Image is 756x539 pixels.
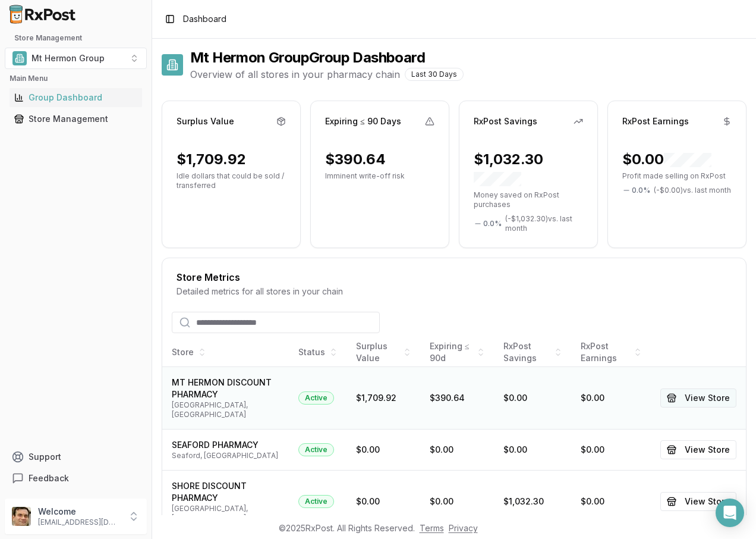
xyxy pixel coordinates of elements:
div: $390.64 [325,150,386,169]
div: [GEOGRAPHIC_DATA], [GEOGRAPHIC_DATA] [172,400,279,419]
div: Store Management [14,113,137,125]
a: Terms [420,523,444,533]
button: View Store [660,388,736,408]
img: RxPost Logo [5,5,81,24]
td: $1,032.30 [494,470,571,532]
div: Surplus Value [356,340,410,364]
div: Open Intercom Messenger [716,499,744,527]
div: $1,032.30 [474,150,583,188]
div: Surplus Value [177,115,234,127]
td: $0.00 [571,429,651,470]
td: $0.00 [494,366,571,429]
p: Money saved on RxPost purchases [474,190,583,209]
button: Feedback [5,468,147,489]
button: View Store [660,440,736,459]
p: Imminent write-off risk [325,171,434,181]
div: MT HERMON DISCOUNT PHARMACY [172,377,279,400]
div: [GEOGRAPHIC_DATA], [GEOGRAPHIC_DATA] [172,504,279,523]
p: Idle dollars that could be sold / transferred [177,171,286,190]
span: Mt Hermon Group [31,52,105,64]
td: $0.00 [346,470,420,532]
nav: breadcrumb [183,13,226,25]
div: $0.00 [622,150,711,169]
div: SEAFORD PHARMACY [172,439,279,451]
div: SHORE DISCOUNT PHARMACY [172,480,279,504]
h1: Mt Hermon Group Group Dashboard [190,48,464,67]
div: Active [298,495,334,508]
td: $0.00 [420,429,494,470]
td: $0.00 [346,429,420,470]
img: User avatar [12,507,31,526]
p: [EMAIL_ADDRESS][DOMAIN_NAME] [38,518,121,527]
div: Status [298,346,337,358]
button: Group Dashboard [5,88,147,107]
p: Profit made selling on RxPost [622,171,732,181]
span: ( - $1,032.30 ) vs. last month [505,214,583,233]
span: ( - $0.00 ) vs. last month [654,186,731,195]
div: RxPost Savings [503,340,561,364]
td: $0.00 [571,366,651,429]
div: Last 30 Days [405,68,464,81]
span: 0.0 % [632,186,650,195]
button: Support [5,446,147,468]
a: Group Dashboard [10,87,142,108]
h2: Store Management [5,33,147,43]
button: View Store [660,492,736,511]
span: Dashboard [183,13,226,25]
div: Expiring ≤ 90 Days [325,115,401,127]
button: Select a view [5,48,147,69]
div: Group Dashboard [14,92,137,104]
td: $0.00 [494,429,571,470]
span: Overview of all stores in your pharmacy chain [190,67,400,82]
span: Feedback [29,472,69,484]
span: 0.0 % [483,219,502,228]
p: Welcome [38,506,121,518]
div: Store Metrics [177,272,732,282]
h2: Main Menu [10,74,142,83]
div: Active [298,443,334,456]
div: Seaford, [GEOGRAPHIC_DATA] [172,451,279,460]
div: RxPost Earnings [581,340,641,364]
td: $390.64 [420,366,494,429]
a: Privacy [449,523,478,533]
button: Store Management [5,109,147,129]
td: $0.00 [571,470,651,532]
td: $0.00 [420,470,494,532]
div: Store [172,346,279,358]
div: RxPost Savings [474,115,537,127]
div: Expiring ≤ 90d [430,340,485,364]
td: $1,709.92 [346,366,420,429]
a: Store Management [10,108,142,130]
div: Detailed metrics for all stores in your chain [177,286,732,297]
div: Active [298,391,334,405]
div: RxPost Earnings [622,115,689,127]
div: $1,709.92 [177,150,246,169]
